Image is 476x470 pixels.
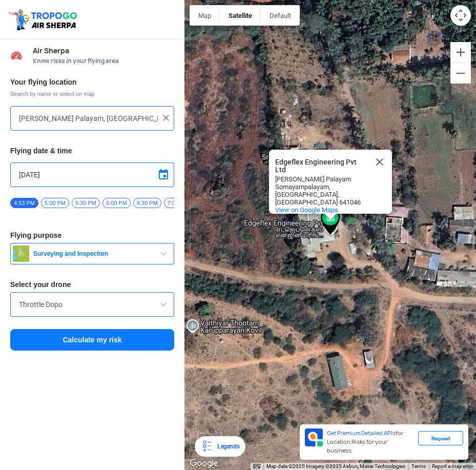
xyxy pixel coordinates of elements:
[187,457,221,470] img: Google
[418,431,463,445] div: Request
[201,440,213,453] img: Legends
[10,147,174,154] h3: Flying date & time
[411,463,426,469] a: Terms
[450,5,471,26] button: Map camera controls
[8,8,80,31] img: ic_tgdronemaps.svg
[275,175,367,183] div: [PERSON_NAME] Palayam
[367,150,392,174] button: Close
[10,281,174,288] h3: Select your drone
[72,198,100,208] span: 5:30 PM
[10,49,23,62] img: Risk Scores
[450,42,471,63] button: Zoom in
[275,206,338,214] a: View on Google Maps
[275,183,367,206] div: Somayampalayam, [GEOGRAPHIC_DATA], [GEOGRAPHIC_DATA] 641046
[102,198,131,208] span: 6:00 PM
[33,57,174,65] span: Know risks in your flying area
[133,198,161,208] span: 6:30 PM
[253,463,260,470] button: Keyboard shortcuts
[161,113,171,123] img: ic_close.png
[10,232,174,239] h3: Flying purpose
[213,440,239,453] div: Legends
[10,90,174,98] span: Search by name or select on map
[19,112,158,125] input: Search your flying location
[269,150,392,214] div: Edgeflex Engineering Pvt Ltd
[33,47,174,55] span: Air Sherpa
[29,250,157,258] span: Surveying and Inspection
[450,63,471,84] button: Zoom out
[275,158,367,174] div: Edgeflex Engineering Pvt Ltd
[10,243,174,264] button: Surveying and Inspection
[305,428,323,446] img: Premium APIs
[13,246,29,262] img: survey.png
[266,463,405,469] span: Map data ©2025 Imagery ©2025 Airbus, Maxar Technologies
[10,78,174,86] h3: Your flying location
[323,428,418,456] div: for Location Risks for your business.
[327,430,396,437] span: Get Premium Detailed APIs
[19,298,165,311] input: Search by name or Brand
[10,198,38,208] span: 4:53 PM
[190,5,220,26] button: Show street map
[220,5,261,26] button: Show satellite imagery
[41,198,69,208] span: 5:00 PM
[432,463,473,469] a: Report a map error
[19,169,165,181] input: Select Date
[187,457,221,470] a: Open this area in Google Maps (opens a new window)
[164,198,192,208] span: 7:00 PM
[10,329,174,351] button: Calculate my risk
